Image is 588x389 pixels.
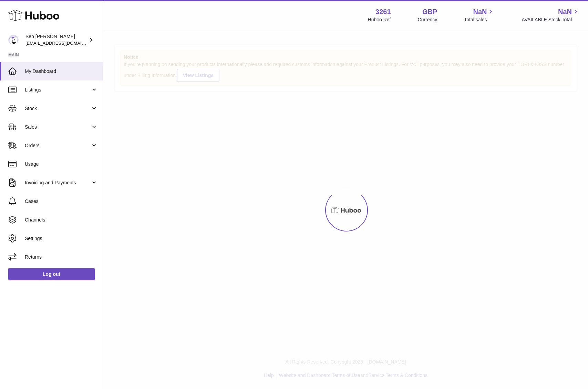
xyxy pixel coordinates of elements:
[25,198,98,205] span: Cases
[25,33,87,46] div: Seb [PERSON_NAME]
[422,7,437,17] strong: GBP
[464,7,495,23] a: NaN Total sales
[25,40,101,46] span: [EMAIL_ADDRESS][DOMAIN_NAME]
[368,17,391,23] div: Huboo Ref
[25,180,91,186] span: Invoicing and Payments
[25,68,98,75] span: My Dashboard
[418,17,437,23] div: Currency
[464,17,495,23] span: Total sales
[25,161,98,168] span: Usage
[8,268,95,280] a: Log out
[522,7,580,23] a: NaN AVAILABLE Stock Total
[375,7,391,17] strong: 3261
[25,124,91,130] span: Sales
[25,254,98,260] span: Returns
[25,235,98,242] span: Settings
[473,7,487,17] span: NaN
[25,87,91,93] span: Listings
[25,142,91,149] span: Orders
[25,105,91,112] span: Stock
[522,17,580,23] span: AVAILABLE Stock Total
[25,217,98,223] span: Channels
[8,35,19,45] img: ecom@bravefoods.co.uk
[558,7,572,17] span: NaN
